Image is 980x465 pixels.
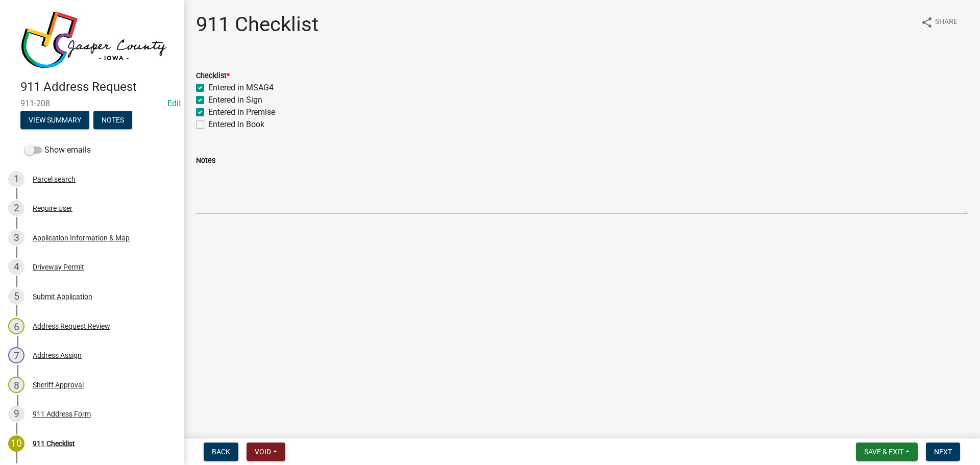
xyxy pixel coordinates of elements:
[212,448,230,456] span: Back
[247,443,285,461] button: Void
[93,111,132,129] button: Notes
[8,230,24,246] div: 3
[8,435,24,452] div: 10
[167,99,181,108] wm-modal-confirm: Edit Application Number
[20,116,89,125] wm-modal-confirm: Summary
[167,99,181,108] a: Edit
[913,12,966,32] button: shareShare
[8,318,24,334] div: 6
[8,347,24,363] div: 7
[33,410,91,418] div: 911 Address Form
[196,12,318,37] h1: 911 Checklist
[8,406,24,422] div: 9
[20,11,167,69] img: Jasper County, Iowa
[196,72,230,80] label: Checklist
[8,200,24,216] div: 2
[93,116,132,125] wm-modal-confirm: Notes
[8,288,24,305] div: 5
[204,443,238,461] button: Back
[33,323,110,330] div: Address Request Review
[208,106,275,118] label: Entered in Premise
[208,82,274,94] label: Entered in MSAG4
[856,443,918,461] button: Save & Exit
[33,234,130,241] div: Application Information & Map
[208,94,262,106] label: Entered in Sign
[33,176,76,183] div: Parcel search
[935,16,958,29] span: Share
[208,118,264,131] label: Entered in Book
[934,448,952,456] span: Next
[20,99,163,108] span: 911-208
[864,448,903,456] span: Save & Exit
[33,293,92,300] div: Submit Application
[8,377,24,393] div: 8
[8,171,24,187] div: 1
[926,443,960,461] button: Next
[20,80,176,94] h4: 911 Address Request
[8,259,24,275] div: 4
[20,111,89,129] button: View Summary
[24,144,91,156] label: Show emails
[33,263,84,271] div: Driveway Permit
[33,352,82,359] div: Address Assign
[33,205,72,212] div: Require User
[255,448,271,456] span: Void
[33,440,75,447] div: 911 Checklist
[196,157,215,164] label: Notes
[921,16,933,29] i: share
[33,381,84,388] div: Sheriff Approval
